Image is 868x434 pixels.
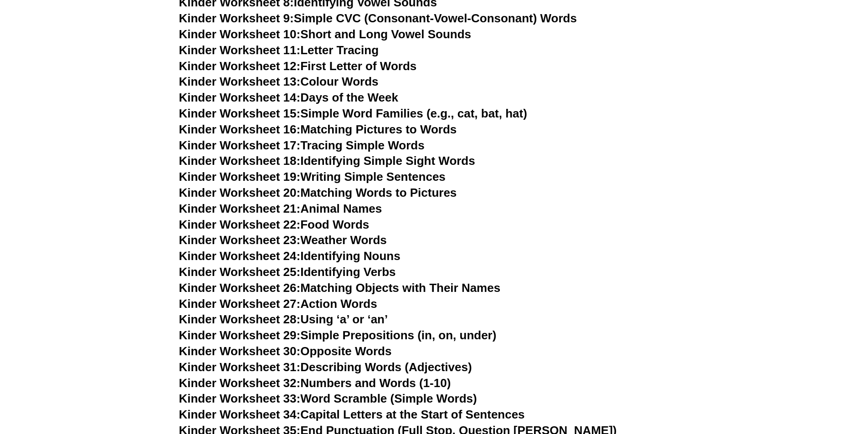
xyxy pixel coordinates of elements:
span: Kinder Worksheet 15: [179,107,301,120]
a: Kinder Worksheet 33:Word Scramble (Simple Words) [179,392,477,405]
a: Kinder Worksheet 12:First Letter of Words [179,59,417,73]
a: Kinder Worksheet 27:Action Words [179,297,377,311]
a: Kinder Worksheet 28:Using ‘a’ or ‘an’ [179,312,388,326]
span: Kinder Worksheet 11: [179,43,301,57]
a: Kinder Worksheet 30:Opposite Words [179,344,392,358]
span: Kinder Worksheet 10: [179,27,301,41]
a: Kinder Worksheet 31:Describing Words (Adjectives) [179,360,472,374]
a: Kinder Worksheet 10:Short and Long Vowel Sounds [179,27,472,41]
span: Kinder Worksheet 23: [179,233,301,247]
a: Kinder Worksheet 11:Letter Tracing [179,43,379,57]
a: Kinder Worksheet 19:Writing Simple Sentences [179,170,446,184]
span: Kinder Worksheet 21: [179,202,301,215]
a: Kinder Worksheet 22:Food Words [179,218,370,231]
span: Kinder Worksheet 17: [179,138,301,152]
a: Kinder Worksheet 18:Identifying Simple Sight Words [179,154,475,168]
span: Kinder Worksheet 29: [179,328,301,342]
span: Kinder Worksheet 22: [179,218,301,231]
span: Kinder Worksheet 32: [179,376,301,390]
span: Kinder Worksheet 28: [179,312,301,326]
span: Kinder Worksheet 24: [179,249,301,263]
span: Kinder Worksheet 9: [179,11,294,25]
span: Kinder Worksheet 26: [179,281,301,295]
span: Kinder Worksheet 33: [179,392,301,405]
a: Kinder Worksheet 9:Simple CVC (Consonant-Vowel-Consonant) Words [179,11,577,25]
span: Kinder Worksheet 27: [179,297,301,311]
span: Kinder Worksheet 34: [179,408,301,421]
a: Kinder Worksheet 13:Colour Words [179,75,379,88]
span: Kinder Worksheet 13: [179,75,301,88]
span: Kinder Worksheet 31: [179,360,301,374]
a: Kinder Worksheet 25:Identifying Verbs [179,265,396,279]
a: Kinder Worksheet 24:Identifying Nouns [179,249,401,263]
a: Kinder Worksheet 34:Capital Letters at the Start of Sentences [179,408,525,421]
a: Kinder Worksheet 26:Matching Objects with Their Names [179,281,501,295]
a: Kinder Worksheet 23:Weather Words [179,233,387,247]
a: Kinder Worksheet 17:Tracing Simple Words [179,138,425,152]
span: Kinder Worksheet 20: [179,186,301,199]
a: Kinder Worksheet 15:Simple Word Families (e.g., cat, bat, hat) [179,107,527,120]
a: Kinder Worksheet 20:Matching Words to Pictures [179,186,457,199]
a: Kinder Worksheet 16:Matching Pictures to Words [179,123,457,136]
span: Kinder Worksheet 18: [179,154,301,168]
span: Kinder Worksheet 30: [179,344,301,358]
a: Kinder Worksheet 21:Animal Names [179,202,382,215]
a: Kinder Worksheet 29:Simple Prepositions (in, on, under) [179,328,497,342]
a: Kinder Worksheet 14:Days of the Week [179,91,398,104]
iframe: Chat Widget [716,331,868,434]
a: Kinder Worksheet 32:Numbers and Words (1-10) [179,376,451,390]
span: Kinder Worksheet 16: [179,123,301,136]
span: Kinder Worksheet 19: [179,170,301,184]
span: Kinder Worksheet 25: [179,265,301,279]
span: Kinder Worksheet 14: [179,91,301,104]
span: Kinder Worksheet 12: [179,59,301,73]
